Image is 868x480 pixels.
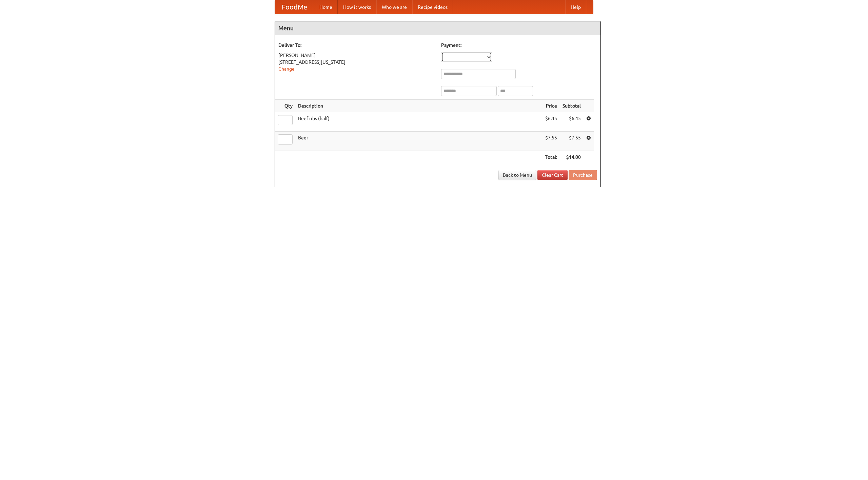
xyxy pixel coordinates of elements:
[569,170,597,180] button: Purchase
[542,100,560,112] th: Price
[278,66,295,72] a: Change
[537,170,568,180] a: Clear Cart
[560,100,584,112] th: Subtotal
[542,112,560,132] td: $6.45
[295,100,542,112] th: Description
[560,151,584,164] th: $14.00
[498,170,536,180] a: Back to Menu
[441,42,597,49] h5: Payment:
[275,21,600,35] h4: Menu
[278,52,434,59] div: [PERSON_NAME]
[560,112,584,132] td: $6.45
[295,112,542,132] td: Beef ribs (half)
[542,132,560,151] td: $7.55
[278,42,434,49] h5: Deliver To:
[314,0,338,14] a: Home
[275,0,314,14] a: FoodMe
[295,132,542,151] td: Beer
[278,59,434,65] div: [STREET_ADDRESS][US_STATE]
[338,0,376,14] a: How it works
[560,132,584,151] td: $7.55
[542,151,560,164] th: Total:
[412,0,453,14] a: Recipe videos
[376,0,412,14] a: Who we are
[565,0,586,14] a: Help
[275,100,295,112] th: Qty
